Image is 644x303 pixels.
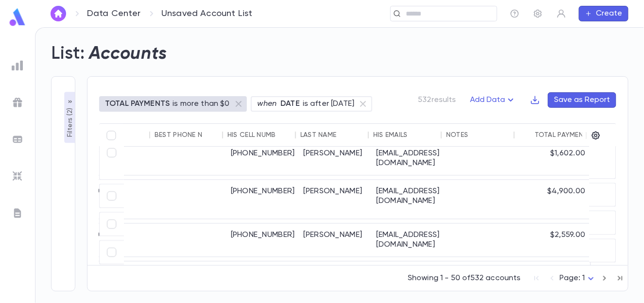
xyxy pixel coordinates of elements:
button: Filters (2) [64,92,76,143]
img: reports_grey.c525e4749d1bce6a11f5fe2a8de1b229.svg [12,60,23,71]
div: His Cell Numbers [227,131,288,139]
button: Sort [408,127,423,143]
div: Notes [446,131,468,139]
div: TOTAL PAYMENTSis more than $0 [99,96,247,112]
p: Filters ( 2 ) [65,106,75,137]
p: Showing 1 - 50 of 532 accounts [408,273,521,283]
button: Sort [519,127,535,143]
div: $840.00 [518,261,591,294]
p: when [258,99,277,109]
p: DATE [280,99,300,109]
button: Sort [202,127,218,143]
a: Data Center [87,8,140,19]
h2: List: [51,43,85,65]
div: Last Name [300,131,337,139]
button: Create [579,6,628,21]
h2: Accounts [89,43,167,65]
div: [PERSON_NAME] [299,142,372,175]
div: His Emails [373,131,408,139]
div: [EMAIL_ADDRESS][DOMAIN_NAME] [372,261,445,294]
div: [PERSON_NAME] [299,223,372,256]
img: batches_grey.339ca447c9d9533ef1741baa751efc33.svg [12,134,23,145]
div: [PHONE_NUMBER] [226,223,299,256]
p: Unsaved Account List [161,8,253,19]
p: is after [DATE] [303,99,354,109]
div: $2,559.00 [518,223,591,256]
img: logo [8,8,27,27]
div: [PHONE_NUMBER] [226,142,299,175]
button: Add Data [464,92,522,108]
img: imports_grey.530a8a0e642e233f2baf0ef88e8c9fcb.svg [12,170,23,182]
div: [EMAIL_ADDRESS][DOMAIN_NAME] [372,223,445,256]
button: Sort [337,127,352,143]
div: $4,900.00 [518,180,591,219]
button: Save as Report [548,92,616,108]
p: TOTAL PAYMENTS [105,99,170,109]
div: Best Phone Number [155,131,225,139]
div: $1,602.00 [518,142,591,175]
div: whenDATEis after [DATE] [251,96,373,112]
div: Page: 1 [560,271,597,286]
p: is more than $0 [173,99,229,109]
p: 532 results [418,95,456,105]
div: [EMAIL_ADDRESS][DOMAIN_NAME] [372,142,445,175]
button: Sort [275,127,291,143]
div: [PHONE_NUMBER] [226,180,299,219]
span: Page: 1 [560,274,585,282]
div: [EMAIL_ADDRESS][DOMAIN_NAME] [372,180,445,219]
div: [PERSON_NAME] [299,261,372,294]
div: [PERSON_NAME] [299,180,372,219]
img: home_white.a664292cf8c1dea59945f0da9f25487c.svg [52,10,64,17]
div: [PHONE_NUMBER] [226,261,299,294]
img: campaigns_grey.99e729a5f7ee94e3726e6486bddda8f1.svg [12,97,23,108]
img: letters_grey.7941b92b52307dd3b8a917253454ce1c.svg [12,207,23,219]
